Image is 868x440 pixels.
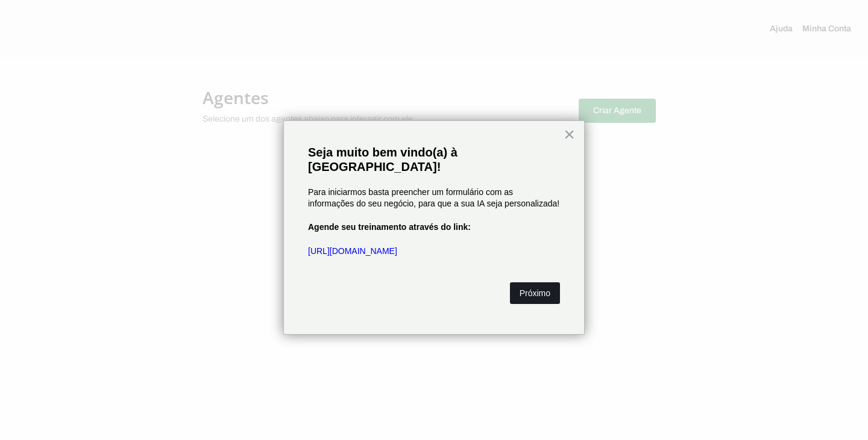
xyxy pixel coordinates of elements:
[510,282,560,304] button: Próximo
[308,145,560,174] p: Seja muito bem vindo(a) à [GEOGRAPHIC_DATA]!
[308,222,471,232] strong: Agende seu treinamento através do link:
[564,125,575,144] button: Close
[308,246,397,256] a: [URL][DOMAIN_NAME]
[308,187,560,210] p: Para iniciarmos basta preencher um formulário com as informações do seu negócio, para que a sua I...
